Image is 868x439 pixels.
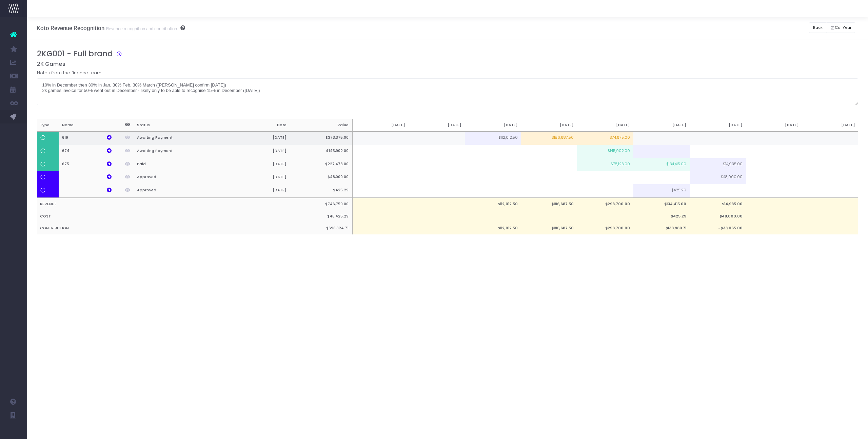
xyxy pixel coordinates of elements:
[577,132,633,145] td: $74,675.00
[228,145,290,158] th: [DATE]
[37,70,101,76] label: Notes from the finance team
[690,119,746,132] th: [DATE]
[59,119,115,132] th: Name
[37,223,290,235] th: CONTRIBUTION
[577,198,633,210] td: $298,700.00
[633,223,690,235] td: $133,989.71
[577,223,633,235] td: $298,700.00
[228,132,290,145] th: [DATE]
[290,145,352,158] th: $145,902.00
[690,171,746,185] td: $48,000.00
[37,61,859,68] h5: 2K Games
[290,132,352,145] th: $373,375.00
[521,198,577,210] td: $186,687.50
[633,210,690,223] td: $425.29
[134,158,227,171] th: Paid
[228,119,290,132] th: Date
[59,132,115,145] th: 619
[826,21,859,35] div: Small button group
[290,171,352,185] th: $48,000.00
[465,198,521,210] td: $112,012.50
[809,22,826,33] button: Back
[465,132,521,145] td: $112,012.50
[521,119,577,132] th: [DATE]
[134,145,227,158] th: Awaiting Payment
[290,223,352,235] th: $698,324.71
[228,171,290,185] th: [DATE]
[290,158,352,171] th: $227,473.00
[290,184,352,198] th: $425.29
[690,223,746,235] td: -$33,065.00
[746,119,802,132] th: [DATE]
[290,210,352,223] th: $48,425.29
[690,210,746,223] td: $48,000.00
[290,198,352,210] th: $746,750.00
[37,25,185,32] h3: Koto Revenue Recognition
[690,158,746,171] td: $14,935.00
[521,132,577,145] td: $186,687.50
[134,184,227,198] th: Approved
[228,184,290,198] th: [DATE]
[409,119,465,132] th: [DATE]
[690,198,746,210] td: $14,935.00
[633,184,690,198] td: $425.29
[134,119,227,132] th: Status
[134,132,227,145] th: Awaiting Payment
[633,158,690,171] td: $134,415.00
[633,119,690,132] th: [DATE]
[104,25,177,32] small: Revenue recognition and contribution
[577,145,633,158] td: $145,902.00
[352,119,409,132] th: [DATE]
[521,223,577,235] td: $186,687.50
[37,119,59,132] th: Type
[633,198,690,210] td: $134,415.00
[465,119,521,132] th: [DATE]
[8,425,19,436] img: images/default_profile_image.png
[59,145,115,158] th: 674
[465,223,521,235] td: $112,012.50
[37,198,290,210] th: REVENUE
[577,158,633,171] td: $78,123.00
[37,210,290,223] th: COST
[59,158,115,171] th: 675
[826,22,855,33] button: Cal Year
[134,171,227,185] th: Approved
[802,119,858,132] th: [DATE]
[290,119,352,132] th: Value
[37,49,113,58] h3: 2KG001 - Full brand
[577,119,633,132] th: [DATE]
[228,158,290,171] th: [DATE]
